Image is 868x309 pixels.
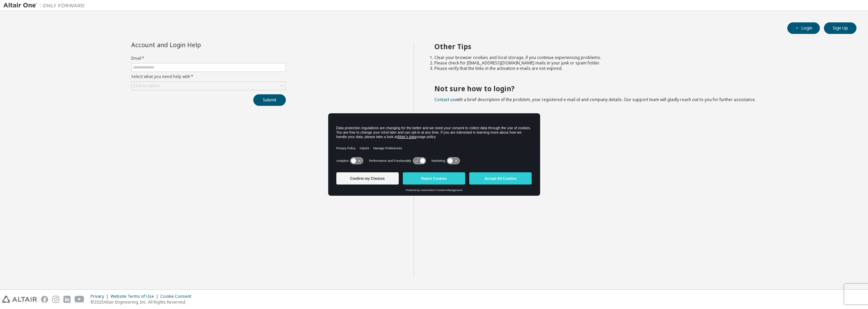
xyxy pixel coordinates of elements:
img: Altair One [3,2,88,9]
span: with a brief description of the problem, your registered e-mail id and company details. Our suppo... [434,97,756,102]
img: altair_logo.svg [2,296,37,303]
a: Contact us [434,97,455,102]
div: Website Terms of Use [111,294,160,299]
li: Clear your browser cookies and local storage, if you continue experiencing problems. [434,55,845,60]
h2: Not sure how to login? [434,84,845,93]
div: Click to select [133,83,159,89]
label: Select what you need help with [131,74,286,79]
div: Click to select [132,82,285,90]
p: © 2025 Altair Engineering, Inc. All Rights Reserved. [91,299,195,305]
button: Login [787,22,820,34]
h2: Other Tips [434,42,845,51]
img: instagram.svg [52,296,59,303]
li: Please verify that the links in the activation e-mails are not expired. [434,66,845,71]
li: Please check for [EMAIL_ADDRESS][DOMAIN_NAME] mails in your junk or spam folder. [434,60,845,66]
img: facebook.svg [41,296,48,303]
div: Account and Login Help [131,42,255,47]
div: Privacy [91,294,111,299]
img: youtube.svg [75,296,84,303]
button: Submit [253,94,286,106]
button: Sign Up [824,22,856,34]
img: linkedin.svg [63,296,71,303]
label: Email [131,56,286,61]
div: Cookie Consent [160,294,195,299]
